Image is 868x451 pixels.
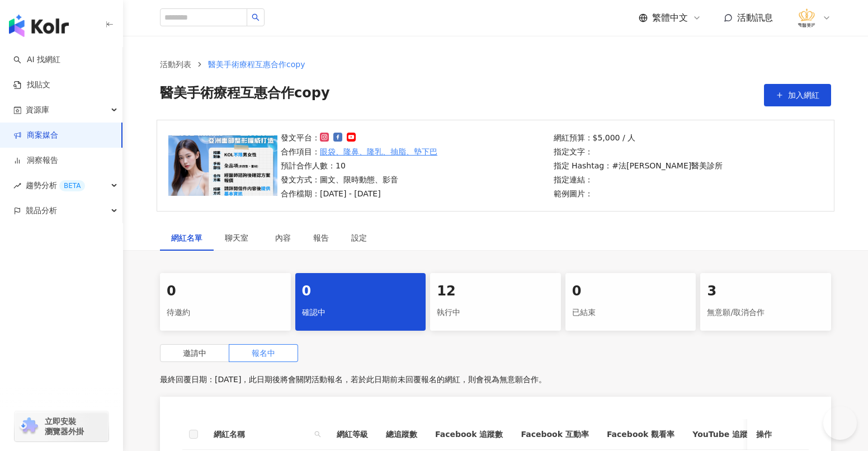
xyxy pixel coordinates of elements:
[377,419,426,450] th: 總追蹤數
[302,303,419,322] div: 確認中
[13,79,50,91] a: 找貼文
[312,426,323,443] span: search
[612,159,723,172] p: #法[PERSON_NAME]醫美診所
[18,417,40,435] img: chrome extension
[252,13,260,21] span: search
[13,130,58,141] a: 商案媒合
[214,428,310,440] span: 網紅名稱
[554,145,723,158] p: 指定文字：
[13,155,58,166] a: 洞察報告
[225,234,253,242] span: 聊天室
[554,187,723,200] p: 範例圖片：
[45,416,84,436] span: 立即安裝 瀏覽器外掛
[598,419,683,450] th: Facebook 觀看率
[707,282,824,301] div: 3
[426,419,512,450] th: Facebook 追蹤數
[160,84,330,106] span: 醫美手術療程互惠合作copy
[737,12,773,23] span: 活動訊息
[554,159,723,172] p: 指定 Hashtag：
[26,173,85,198] span: 趨勢分析
[281,145,437,158] p: 合作項目：
[252,349,275,358] span: 報名中
[707,303,824,322] div: 無意願/取消合作
[167,282,284,301] div: 0
[26,198,57,223] span: 競品分析
[275,232,291,244] div: 內容
[313,232,329,244] div: 報告
[554,173,723,186] p: 指定連結：
[683,419,765,450] th: YouTube 追蹤數
[168,135,277,196] img: 眼袋、隆鼻、隆乳、抽脂、墊下巴
[59,180,85,191] div: BETA
[554,131,723,144] p: 網紅預算：$5,000 / 人
[764,84,831,106] button: 加入網紅
[652,12,688,24] span: 繁體中文
[9,15,69,37] img: logo
[788,91,819,100] span: 加入網紅
[158,58,194,71] a: 活動列表
[208,60,305,69] span: 醫美手術療程互惠合作copy
[796,7,817,29] img: %E6%B3%95%E5%96%AC%E9%86%AB%E7%BE%8E%E8%A8%BA%E6%89%80_LOGO%20.png
[171,232,202,244] div: 網紅名單
[320,145,437,158] a: 眼袋、隆鼻、隆乳、抽脂、墊下巴
[747,419,809,450] th: 操作
[823,406,857,440] iframe: Help Scout Beacon - Open
[183,349,206,358] span: 邀請中
[13,182,21,190] span: rise
[26,97,49,123] span: 資源庫
[13,54,60,65] a: searchAI 找網紅
[572,303,690,322] div: 已結束
[281,173,437,186] p: 發文方式：圖文、限時動態、影音
[302,282,419,301] div: 0
[281,131,437,144] p: 發文平台：
[281,159,437,172] p: 預計合作人數：10
[437,282,554,301] div: 12
[437,303,554,322] div: 執行中
[328,419,377,450] th: 網紅等級
[15,411,108,441] a: chrome extension立即安裝 瀏覽器外掛
[314,431,321,438] span: search
[160,371,831,388] p: 最終回覆日期：[DATE]，此日期後將會關閉活動報名，若於此日期前未回覆報名的網紅，則會視為無意願合作。
[512,419,597,450] th: Facebook 互動率
[572,282,690,301] div: 0
[351,232,367,244] div: 設定
[281,187,437,200] p: 合作檔期：[DATE] - [DATE]
[167,303,284,322] div: 待邀約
